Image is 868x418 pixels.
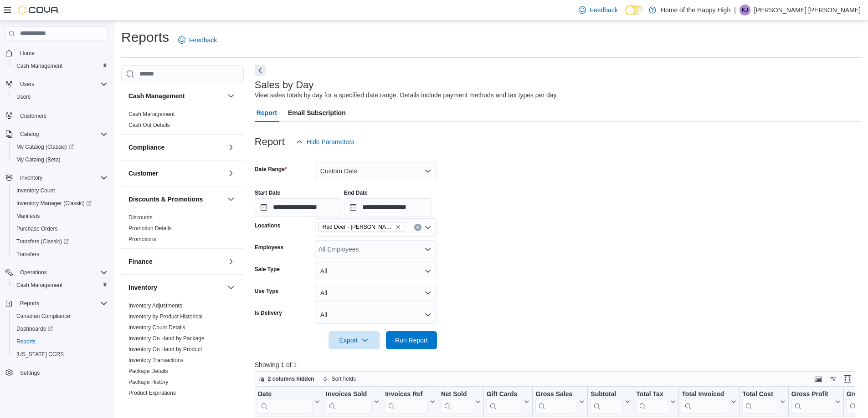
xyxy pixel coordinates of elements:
span: Inventory On Hand by Package [128,335,205,342]
label: Sale Type [255,266,280,273]
button: Invoices Sold [326,390,379,413]
a: Promotions [128,236,156,242]
span: Customers [20,112,46,120]
button: Compliance [226,142,236,153]
button: Finance [226,256,236,267]
span: Dashboards [13,323,108,334]
span: Canadian Compliance [16,312,70,320]
p: Home of the Happy High [661,5,730,15]
button: Run Report [386,331,437,349]
div: Total Tax [636,390,668,413]
span: Transfers (Classic) [13,236,108,247]
div: Discounts & Promotions [121,212,244,248]
span: Reports [13,336,108,347]
label: Date Range [255,166,287,173]
button: Open list of options [424,224,431,231]
span: Cash Management [16,282,62,289]
span: Inventory [20,174,42,181]
div: Gross Sales [535,390,577,399]
div: Total Cost [742,390,778,399]
span: Sort fields [332,375,356,383]
div: Kennedy Jones [740,5,750,15]
button: Finance [128,257,224,266]
button: Date [258,390,320,413]
div: Gift Cards [486,390,522,399]
div: View sales totals by day for a specified date range. Details include payment methods and tax type... [255,91,558,100]
div: Total Cost [742,390,778,413]
button: Remove Red Deer - Bower Place - Fire & Flower from selection in this group [395,224,401,230]
button: Total Tax [636,390,676,413]
a: Dashboards [9,322,111,335]
span: Inventory Transactions [128,357,184,364]
span: Inventory [16,172,108,183]
span: Cash Management [16,62,62,70]
a: Settings [16,368,43,378]
button: Invoices Ref [385,390,435,413]
span: 2 columns hidden [268,375,314,383]
a: Package Details [128,368,168,374]
span: Purchase Orders [16,225,58,232]
span: My Catalog (Beta) [13,154,108,165]
button: All [315,262,437,280]
button: Gift Cards [486,390,529,413]
input: Press the down key to open a popover containing a calendar. [255,198,342,217]
button: Gross Profit [791,390,841,413]
button: Net Sold [441,390,480,413]
span: Inventory Manager (Classic) [16,200,92,207]
span: Discounts [128,214,153,221]
button: Reports [2,297,111,310]
span: Catalog [16,129,108,140]
h3: Sales by Day [255,80,314,91]
button: Clear input [414,224,421,231]
p: Showing 1 of 1 [255,360,862,369]
span: Inventory Manager (Classic) [13,198,108,209]
div: Gross Profit [791,390,833,413]
button: Operations [2,266,111,279]
button: Inventory Count [9,184,111,197]
a: Package History [128,379,168,385]
span: Cash Management [13,280,108,291]
button: Customer [128,169,224,178]
button: Purchase Orders [9,222,111,235]
span: [US_STATE] CCRS [16,351,64,358]
div: Gift Card Sales [486,390,522,413]
span: Inventory Count Details [128,324,185,331]
div: Date [258,390,313,399]
a: Transfers (Classic) [9,235,111,248]
span: Transfers [16,251,39,258]
span: Manifests [13,211,108,222]
button: Gross Sales [535,390,585,413]
button: Discounts & Promotions [226,194,236,205]
a: Inventory Transactions [128,357,184,363]
label: Employees [255,244,283,251]
button: Subtotal [591,390,630,413]
div: Total Invoiced [682,390,729,413]
button: [US_STATE] CCRS [9,348,111,361]
h3: Finance [128,257,153,266]
a: Discounts [128,214,153,221]
h3: Cash Management [128,91,185,101]
button: Total Invoiced [682,390,736,413]
a: Transfers (Classic) [13,236,72,247]
span: Inventory Count [16,187,55,194]
label: End Date [344,189,368,196]
span: Purchase Orders [13,223,108,234]
div: Net Sold [441,390,473,399]
div: Date [258,390,313,413]
h3: Customer [128,169,158,178]
div: Invoices Ref [385,390,427,399]
button: Custom Date [315,162,437,180]
button: Next [255,65,266,76]
button: Keyboard shortcuts [813,373,824,384]
a: Dashboards [13,323,56,334]
span: Feedback [189,35,217,45]
h3: Compliance [128,143,164,152]
span: Cash Management [128,111,175,118]
a: Promotion Details [128,225,172,232]
button: Cash Management [9,279,111,292]
span: Operations [16,267,108,278]
span: Inventory On Hand by Product [128,346,202,353]
label: Locations [255,222,281,229]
